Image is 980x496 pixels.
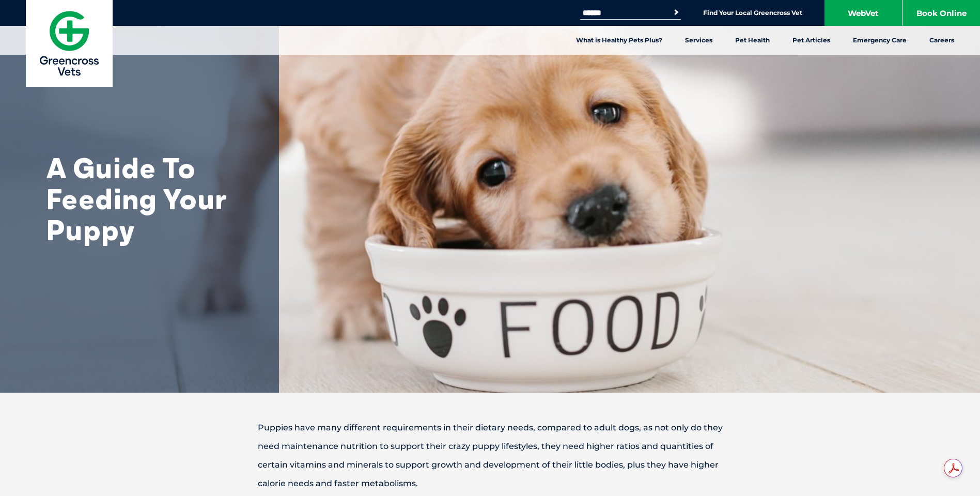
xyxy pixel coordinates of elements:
[46,152,253,245] h1: A Guide To Feeding Your Puppy
[781,26,842,55] a: Pet Articles
[918,26,966,55] a: Careers
[222,419,759,493] p: Puppies have many different requirements in their dietary needs, compared to adult dogs, as not o...
[674,26,724,55] a: Services
[842,26,918,55] a: Emergency Care
[703,9,802,17] a: Find Your Local Greencross Vet
[724,26,781,55] a: Pet Health
[671,7,681,18] button: Search
[565,26,674,55] a: What is Healthy Pets Plus?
